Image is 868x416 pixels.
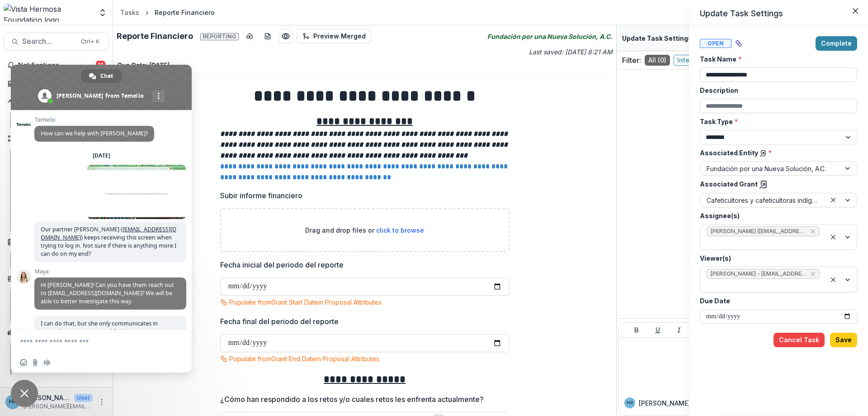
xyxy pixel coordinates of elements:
label: Task Name [700,54,852,64]
div: Clear selected options [828,232,839,243]
span: How can we help with [PERSON_NAME]? [41,129,148,137]
div: Remove Jerry Martinez - jerrym@vhfoundation.org [809,269,816,278]
span: I can do that, but she only communicates in Spanish. Are you equipped for that? [41,320,158,335]
button: Complete [816,36,857,51]
span: [PERSON_NAME] ([EMAIL_ADDRESS][DOMAIN_NAME]) [711,228,807,234]
label: Due Date [700,296,852,306]
button: Save [830,333,857,347]
span: Chat [100,69,113,83]
label: Associated Entity [700,148,852,158]
span: Temelio [34,117,154,123]
a: Chat [81,69,122,83]
div: Clear selected options [828,195,839,206]
label: Assignee(s) [700,211,852,220]
span: Our partner [PERSON_NAME] ( ) keeps receiving this screen when trying to log in. Not sure if ther... [41,225,176,258]
span: Hi [PERSON_NAME]! Can you have them reach out to [EMAIL_ADDRESS][DOMAIN_NAME]? We will be able to... [41,281,174,305]
div: Clear selected options [828,274,839,285]
button: View dependent tasks [731,36,746,51]
span: Insert an emoji [20,359,27,366]
span: Send a file [32,359,39,366]
button: Close [848,4,863,18]
span: Audio message [43,359,51,366]
div: Remove Aida Carrillo Hernández (acarrilloh@educampo.org.mx) [809,227,816,236]
a: [EMAIL_ADDRESS][DOMAIN_NAME] [41,225,176,241]
label: Task Type [700,117,852,126]
span: Maya [34,268,186,275]
label: Description [700,86,852,95]
textarea: Compose your message... [20,330,165,353]
div: [DATE] [93,153,110,158]
label: Associated Grant [700,179,852,189]
label: Viewer(s) [700,253,852,263]
a: Close chat [11,380,38,407]
span: [PERSON_NAME] - [EMAIL_ADDRESS][DOMAIN_NAME] [711,271,807,277]
button: Cancel Task [774,333,825,347]
span: Open [700,39,731,48]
